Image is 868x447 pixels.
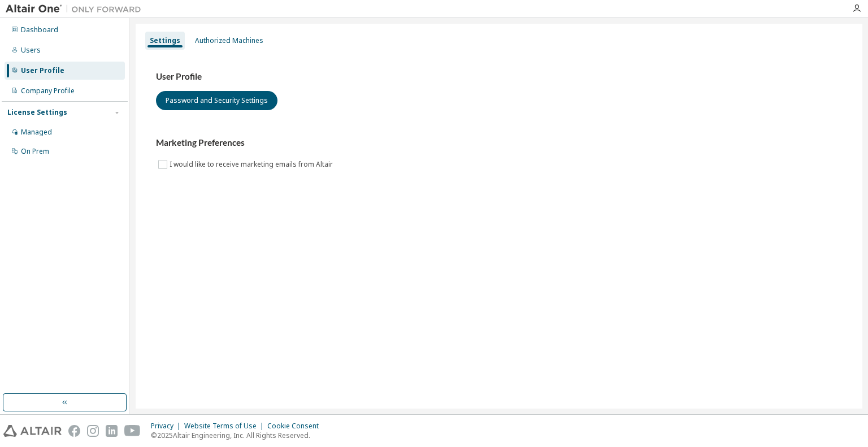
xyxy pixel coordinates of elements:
[21,25,58,34] div: Dashboard
[6,3,147,15] img: Altair One
[156,91,277,110] button: Password and Security Settings
[3,425,62,437] img: altair_logo.svg
[21,147,49,156] div: On Prem
[7,108,67,117] div: License Settings
[106,425,118,437] img: linkedin.svg
[156,71,842,83] h3: User Profile
[21,128,52,137] div: Managed
[124,425,141,437] img: youtube.svg
[170,158,335,171] label: I would like to receive marketing emails from Altair
[68,425,80,437] img: facebook.svg
[21,66,64,75] div: User Profile
[151,431,325,440] p: © 2025 Altair Engineering, Inc. All Rights Reserved.
[151,422,184,431] div: Privacy
[21,46,41,55] div: Users
[195,36,263,45] div: Authorized Machines
[156,137,842,149] h3: Marketing Preferences
[184,422,267,431] div: Website Terms of Use
[21,86,75,96] div: Company Profile
[150,36,180,45] div: Settings
[267,422,325,431] div: Cookie Consent
[87,425,99,437] img: instagram.svg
